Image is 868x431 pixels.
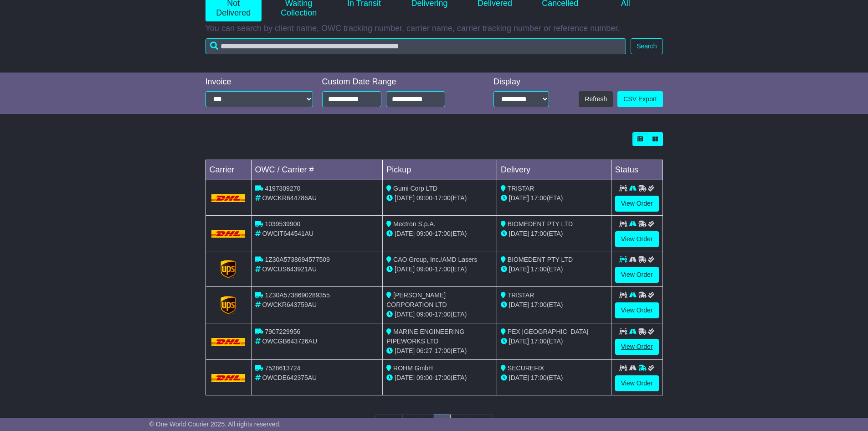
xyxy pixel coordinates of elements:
[435,374,451,381] span: 17:00
[265,256,329,263] span: 1Z30A5738694577509
[416,311,432,318] span: 09:00
[149,421,281,428] span: © One World Courier 2025. All rights reserved.
[531,230,547,237] span: 17:00
[386,193,493,203] div: - (ETA)
[579,91,613,107] button: Refresh
[508,291,534,299] span: TRISTAR
[395,194,415,202] span: [DATE]
[395,265,415,273] span: [DATE]
[386,310,493,319] div: - (ETA)
[416,194,432,202] span: 09:00
[211,194,246,202] img: DHL.png
[501,229,607,239] div: (ETA)
[386,291,447,308] span: [PERSON_NAME] CORPORATION LTD
[205,24,663,34] p: You can search by client name, OWC tracking number, carrier name, carrier tracking number or refe...
[262,230,313,237] span: OWCIT644541AU
[211,374,246,381] img: DHL.png
[221,260,236,278] img: GetCarrierServiceLogo
[617,91,663,107] a: CSV Export
[509,194,529,202] span: [DATE]
[615,196,659,212] a: View Order
[265,328,300,335] span: 7907229956
[265,364,300,372] span: 7528613724
[508,328,589,335] span: PEX [GEOGRAPHIC_DATA]
[531,374,547,381] span: 17:00
[221,296,236,314] img: GetCarrierServiceLogo
[501,300,607,310] div: (ETA)
[262,301,317,308] span: OWCKR643759AU
[501,265,607,274] div: (ETA)
[386,373,493,383] div: - (ETA)
[395,230,415,237] span: [DATE]
[508,220,573,228] span: BIOMEDENT PTY LTD
[393,185,437,192] span: Gumi Corp LTD
[615,231,659,247] a: View Order
[265,291,329,299] span: 1Z30A5738690289355
[416,347,432,354] span: 06:27
[416,374,432,381] span: 09:00
[322,77,468,87] div: Custom Date Range
[205,160,251,180] td: Carrier
[493,77,549,87] div: Display
[615,267,659,283] a: View Order
[501,373,607,383] div: (ETA)
[265,185,300,192] span: 4197309270
[205,77,313,87] div: Invoice
[393,364,433,372] span: ROHM GmbH
[509,374,529,381] span: [DATE]
[386,346,493,356] div: - (ETA)
[386,229,493,239] div: - (ETA)
[251,160,383,180] td: OWC / Carrier #
[393,256,477,263] span: CAO Group, Inc./AMD Lasers
[631,38,663,54] button: Search
[531,194,547,202] span: 17:00
[262,194,317,202] span: OWCKR644786AU
[435,347,451,354] span: 17:00
[508,364,544,372] span: SECUREFIX
[497,160,611,180] td: Delivery
[386,328,464,345] span: MARINE ENGINEERING PIPEWORKS LTD
[508,256,573,263] span: BIOMEDENT PTY LTD
[508,185,534,192] span: TRISTAR
[509,230,529,237] span: [DATE]
[416,230,432,237] span: 09:00
[435,230,451,237] span: 17:00
[262,338,317,345] span: OWCGB643726AU
[615,339,659,355] a: View Order
[435,265,451,273] span: 17:00
[262,265,317,273] span: OWCUS643921AU
[509,265,529,273] span: [DATE]
[501,337,607,346] div: (ETA)
[211,230,246,237] img: DHL.png
[262,374,317,381] span: OWCDE642375AU
[435,311,451,318] span: 17:00
[383,160,497,180] td: Pickup
[531,338,547,345] span: 17:00
[611,160,663,180] td: Status
[211,338,246,345] img: DHL.png
[393,220,436,228] span: Mectron S.p.A.
[531,265,547,273] span: 17:00
[615,375,659,391] a: View Order
[265,220,300,228] span: 1039539900
[395,311,415,318] span: [DATE]
[395,347,415,354] span: [DATE]
[435,194,451,202] span: 17:00
[386,265,493,274] div: - (ETA)
[531,301,547,308] span: 17:00
[501,193,607,203] div: (ETA)
[416,265,432,273] span: 09:00
[615,302,659,318] a: View Order
[509,301,529,308] span: [DATE]
[509,338,529,345] span: [DATE]
[395,374,415,381] span: [DATE]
